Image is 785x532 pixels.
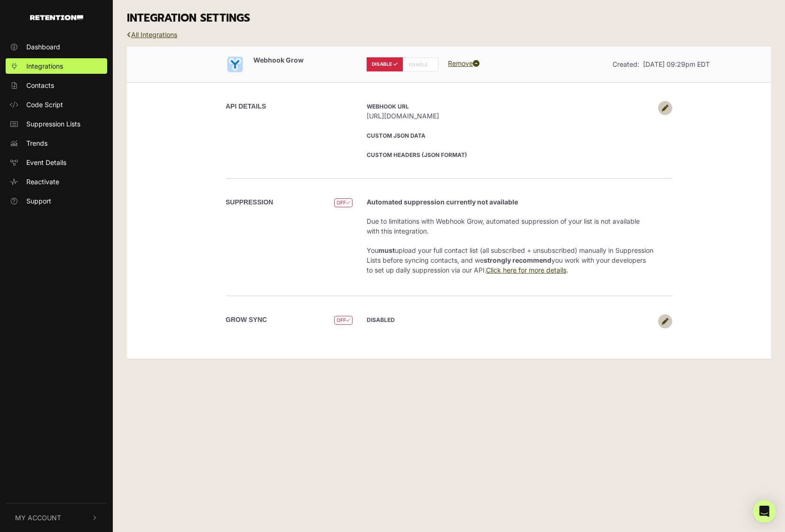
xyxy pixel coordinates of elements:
[26,157,66,167] span: Event Details
[127,12,771,25] h3: INTEGRATION SETTINGS
[367,316,395,323] strong: DISABLED
[26,100,63,110] span: Code Script
[127,31,177,39] a: All Integrations
[367,245,653,275] p: You upload your full contact list (all subscribed + unsubscribed) manually in Suppression Lists b...
[486,266,566,274] a: Click here for more details
[612,60,639,68] span: Created:
[6,58,107,74] a: Integrations
[30,15,83,20] img: Retention.com
[6,193,107,209] a: Support
[26,42,60,52] span: Dashboard
[367,216,653,236] p: Due to limitations with Webhook Grow, automated suppression of your list is not available with th...
[26,80,54,90] span: Contacts
[367,57,403,71] label: DISABLE
[226,102,266,111] label: API DETAILS
[334,316,353,325] span: OFF
[334,198,353,207] span: OFF
[6,39,107,55] a: Dashboard
[643,60,710,68] span: [DATE] 09:29pm EDT
[367,111,653,121] span: [URL][DOMAIN_NAME]
[484,256,551,264] strong: strongly recommend
[26,61,63,71] span: Integrations
[6,174,107,189] a: Reactivate
[6,503,107,532] button: My Account
[26,177,59,187] span: Reactivate
[402,57,439,71] label: ENABLE
[367,132,425,139] strong: Custom JSON Data
[26,196,51,206] span: Support
[6,155,107,170] a: Event Details
[448,59,479,67] a: Remove
[6,97,107,112] a: Code Script
[226,197,273,207] label: SUPPRESSION
[26,119,80,129] span: Suppression Lists
[226,315,267,325] label: Grow Sync
[753,500,776,523] div: Open Intercom Messenger
[6,78,107,93] a: Contacts
[6,135,107,151] a: Trends
[15,513,61,523] span: My Account
[367,198,518,206] strong: Automated suppression currently not available
[6,116,107,132] a: Suppression Lists
[367,151,467,158] strong: Custom Headers (JSON format)
[378,246,395,254] strong: must
[367,103,409,110] strong: Webhook URL
[26,138,47,148] span: Trends
[226,55,244,74] img: Webhook Grow
[253,56,304,64] span: Webhook Grow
